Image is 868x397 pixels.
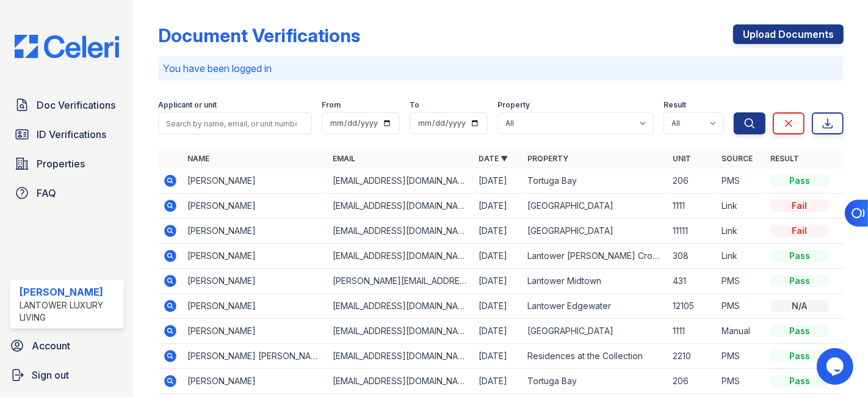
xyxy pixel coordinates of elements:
a: Email [333,154,355,163]
td: Tortuga Bay [523,369,668,394]
td: 431 [668,269,717,294]
div: Pass [770,350,829,362]
td: [DATE] [474,194,523,219]
td: [DATE] [474,244,523,269]
td: [GEOGRAPHIC_DATA] [523,194,668,219]
td: 206 [668,369,717,394]
span: FAQ [37,186,56,200]
td: Residences at the Collection [523,344,668,369]
td: [GEOGRAPHIC_DATA] [523,319,668,344]
input: Search by name, email, or unit number [158,112,312,134]
td: [DATE] [474,344,523,369]
label: Applicant or unit [158,100,217,110]
td: [EMAIL_ADDRESS][DOMAIN_NAME] [328,294,473,319]
td: [EMAIL_ADDRESS][DOMAIN_NAME] [328,244,473,269]
p: You have been logged in [163,61,839,76]
td: [DATE] [474,269,523,294]
td: PMS [717,344,765,369]
td: [PERSON_NAME] [PERSON_NAME] [183,344,328,369]
span: Doc Verifications [37,98,115,112]
td: [PERSON_NAME] [183,219,328,244]
td: [PERSON_NAME] [183,169,328,194]
div: Lantower Luxury Living [20,299,119,324]
td: [EMAIL_ADDRESS][DOMAIN_NAME] [328,319,473,344]
td: [EMAIL_ADDRESS][DOMAIN_NAME] [328,344,473,369]
td: [DATE] [474,369,523,394]
td: [DATE] [474,219,523,244]
a: Account [5,333,129,358]
td: [PERSON_NAME] [183,194,328,219]
td: 1111 [668,319,717,344]
a: Doc Verifications [10,93,124,117]
a: Sign out [5,363,129,387]
a: Unit [673,154,691,163]
td: PMS [717,294,765,319]
td: [PERSON_NAME] [183,294,328,319]
span: ID Verifications [37,127,106,142]
a: Date ▼ [479,154,508,163]
td: [EMAIL_ADDRESS][DOMAIN_NAME] [328,169,473,194]
span: Properties [37,156,85,171]
td: [GEOGRAPHIC_DATA] [523,219,668,244]
td: [PERSON_NAME] [183,369,328,394]
div: Fail [770,225,829,237]
label: From [322,100,341,110]
td: PMS [717,169,765,194]
td: 206 [668,169,717,194]
td: 308 [668,244,717,269]
div: [PERSON_NAME] [20,285,119,299]
td: PMS [717,369,765,394]
div: Pass [770,275,829,287]
td: Tortuga Bay [523,169,668,194]
td: [PERSON_NAME] [183,319,328,344]
td: 1111 [668,194,717,219]
td: Lantower [PERSON_NAME] Crossroads [523,244,668,269]
img: CE_Logo_Blue-a8612792a0a2168367f1c8372b55b34899dd931a85d93a1a3d3e32e68fde9ad4.png [5,35,129,58]
td: [DATE] [474,294,523,319]
td: 11111 [668,219,717,244]
a: Result [770,154,799,163]
span: Sign out [32,368,69,382]
a: ID Verifications [10,122,124,147]
div: N/A [770,300,829,312]
td: [PERSON_NAME] [183,269,328,294]
label: Result [664,100,686,110]
td: [PERSON_NAME] [183,244,328,269]
td: Lantower Edgewater [523,294,668,319]
td: [DATE] [474,169,523,194]
iframe: chat widget [817,348,856,385]
a: Name [187,154,209,163]
div: Fail [770,200,829,212]
label: To [410,100,419,110]
div: Pass [770,325,829,337]
td: PMS [717,269,765,294]
div: Document Verifications [158,24,360,46]
label: Property [497,100,530,110]
a: Source [722,154,753,163]
td: [EMAIL_ADDRESS][DOMAIN_NAME] [328,194,473,219]
td: [EMAIL_ADDRESS][DOMAIN_NAME] [328,369,473,394]
td: 12105 [668,294,717,319]
td: Link [717,244,765,269]
td: [DATE] [474,319,523,344]
a: Properties [10,151,124,176]
a: FAQ [10,181,124,205]
div: Pass [770,175,829,187]
a: Upload Documents [733,24,844,44]
span: Account [32,338,70,353]
td: Link [717,219,765,244]
div: Pass [770,375,829,387]
td: Manual [717,319,765,344]
a: Property [527,154,568,163]
td: 2210 [668,344,717,369]
td: Lantower Midtown [523,269,668,294]
td: [EMAIL_ADDRESS][DOMAIN_NAME] [328,219,473,244]
td: Link [717,194,765,219]
div: Pass [770,250,829,262]
td: [PERSON_NAME][EMAIL_ADDRESS][PERSON_NAME][DOMAIN_NAME] [328,269,473,294]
